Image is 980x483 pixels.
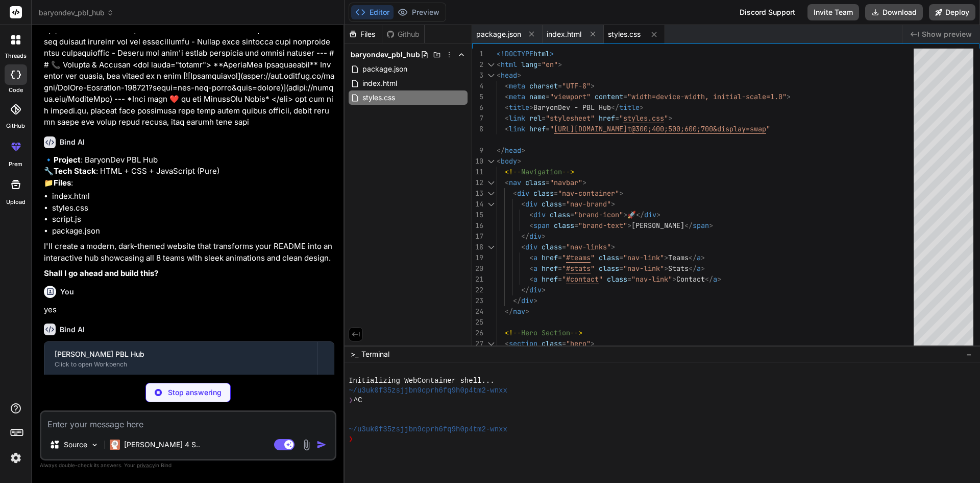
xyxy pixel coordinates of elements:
span: = [558,81,562,90]
div: 12 [472,177,483,188]
span: = [546,92,550,101]
span: </ [689,264,697,273]
span: > [558,60,562,69]
li: styles.css [52,202,334,214]
img: attachment [301,439,312,451]
span: " [562,264,566,273]
span: > [550,49,554,58]
span: < [529,210,533,219]
div: Click to open Workbench [55,360,307,369]
span: package.json [361,63,408,75]
span: styles.css [623,113,664,123]
span: ~/u3uk0f35zsjjbn9cprh6fq9h0p4tm2-wnxx [349,386,507,396]
button: − [964,346,974,362]
label: code [9,86,23,95]
span: title [619,103,640,112]
span: #teams [566,253,591,262]
span: Show preview [922,29,972,39]
span: < [529,221,533,230]
span: Teams [668,253,689,262]
span: </ [521,285,529,294]
span: styles.css [361,91,396,104]
label: GitHub [6,122,25,130]
span: " [562,253,566,262]
span: class [607,274,627,284]
span: baryondev_pbl_hub [39,8,114,18]
div: 18 [472,242,483,252]
img: Pick Models [90,441,99,449]
span: ❯ [349,434,354,444]
span: content [595,92,623,101]
span: " [550,124,554,133]
span: a [533,274,537,284]
span: > [672,274,676,284]
span: > [640,103,644,112]
span: div [521,296,533,305]
span: "en" [542,60,558,69]
span: − [966,349,972,359]
span: html [501,60,517,69]
span: href [542,253,558,262]
span: meta [509,81,525,90]
button: Deploy [929,4,975,20]
div: Click to collapse the range. [484,338,498,349]
span: = [562,242,566,251]
h6: You [60,287,74,297]
span: div [644,210,656,219]
span: class [542,242,562,251]
span: section [509,339,537,348]
div: 25 [472,317,483,328]
span: name [529,92,546,101]
span: = [537,60,542,69]
span: " [619,113,623,123]
span: "stylesheet" [546,113,595,123]
div: Click to collapse the range. [484,177,498,188]
p: yes [44,304,334,316]
button: Invite Team [807,4,859,20]
div: 19 [472,252,483,263]
span: div [529,285,542,294]
span: > [717,274,721,284]
span: --> [562,167,574,176]
span: Contact [676,274,705,284]
span: charset [529,81,558,90]
span: " [591,264,595,273]
p: 🔹 : BaryonDev PBL Hub 🔧 : HTML + CSS + JavaScript (Pure) 📁 : [44,154,334,189]
span: </ [636,210,644,219]
li: index.html [52,191,334,202]
span: index.html [547,29,581,39]
div: 21 [472,274,483,285]
span: "nav-link" [631,274,672,284]
div: Click to collapse the range. [484,156,498,167]
span: = [546,124,550,133]
span: <!-- [505,167,521,176]
div: 22 [472,285,483,295]
span: meta [509,92,525,101]
span: class [542,199,562,209]
h6: Bind AI [60,325,85,335]
span: class [599,264,619,273]
span: ❯ [349,396,354,405]
span: < [529,274,533,284]
span: Navigation [521,167,562,176]
span: " [591,253,595,262]
div: Click to collapse the range. [484,59,498,70]
div: 10 [472,156,483,167]
li: script.js [52,214,334,225]
span: < [505,103,509,112]
p: Stop answering [168,387,222,398]
span: = [562,199,566,209]
span: href [599,113,615,123]
span: div [525,199,537,209]
span: > [701,253,705,262]
button: Preview [394,5,444,19]
span: Stats [668,264,689,273]
span: link [509,113,525,123]
span: " [664,113,668,123]
div: 3 [472,70,483,81]
h6: Bind AI [60,137,85,147]
span: package.json [476,29,521,39]
span: > [591,81,595,90]
span: styles.css [608,29,641,39]
span: </ [513,296,521,305]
